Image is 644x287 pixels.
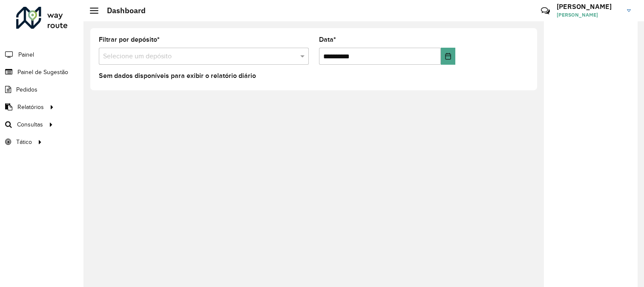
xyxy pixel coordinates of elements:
label: Data [319,34,336,45]
label: Sem dados disponíveis para exibir o relatório diário [99,71,256,81]
label: Filtrar por depósito [99,34,160,45]
span: Painel de Sugestão [17,68,68,77]
button: Choose Date [441,48,455,65]
span: [PERSON_NAME] [557,11,621,19]
span: Consultas [17,120,43,129]
span: Painel [18,50,34,59]
span: Pedidos [16,85,37,94]
h3: [PERSON_NAME] [557,3,621,11]
a: Contato Rápido [536,2,555,20]
span: Tático [16,138,32,146]
span: Relatórios [17,103,44,112]
h2: Dashboard [98,6,146,15]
